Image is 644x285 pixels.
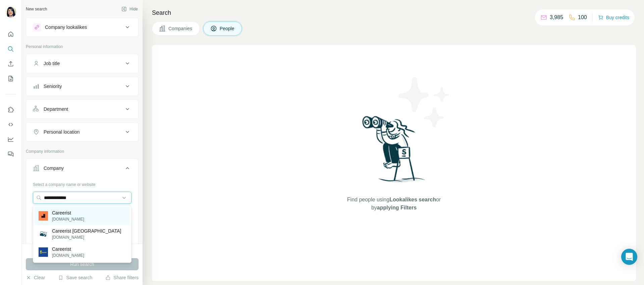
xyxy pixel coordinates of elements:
p: Personal information [26,44,139,50]
p: Careerist [52,246,84,252]
button: Seniority [26,78,138,94]
h4: Search [152,8,636,17]
button: Search [5,43,16,55]
button: Company [26,160,138,179]
span: Lookalikes search [389,197,436,202]
button: Hide [117,4,143,14]
button: My lists [5,73,16,85]
button: Department [26,101,138,117]
button: Buy credits [598,13,629,22]
img: Careerist [39,211,48,221]
span: People [220,25,235,32]
button: Job title [26,55,138,72]
img: Careerist Australia [39,229,48,239]
button: Use Surfe on LinkedIn [5,104,16,116]
button: Enrich CSV [5,58,16,70]
p: [DOMAIN_NAME] [52,234,121,240]
button: Dashboard [5,133,16,145]
p: 3,985 [550,13,563,21]
p: Company information [26,148,139,154]
div: Department [44,106,68,112]
div: Open Intercom Messenger [621,249,637,265]
span: Find people using or by [340,196,447,212]
button: Clear [26,274,45,281]
div: Job title [44,60,60,67]
img: Surfe Illustration - Woman searching with binoculars [359,114,429,189]
p: Careerist [52,209,84,216]
div: Company lookalikes [45,24,87,31]
div: Seniority [44,83,62,90]
img: Careerist [39,247,48,257]
p: 100 [578,13,587,21]
button: Personal location [26,124,138,140]
span: applying Filters [377,205,417,210]
button: Quick start [5,28,16,40]
button: Use Surfe API [5,118,16,131]
img: Avatar [5,7,16,17]
p: [DOMAIN_NAME] [52,216,84,222]
div: Select a company name or website [33,179,131,188]
button: Company lookalikes [26,19,138,35]
div: Personal location [44,129,79,135]
button: Feedback [5,148,16,160]
img: Surfe Illustration - Stars [394,72,454,132]
div: Company [44,165,64,172]
p: Careerist [GEOGRAPHIC_DATA] [52,228,121,234]
button: Share filters [105,274,139,281]
div: New search [26,6,47,12]
p: [DOMAIN_NAME] [52,252,84,258]
button: Save search [58,274,92,281]
span: Companies [168,25,193,32]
